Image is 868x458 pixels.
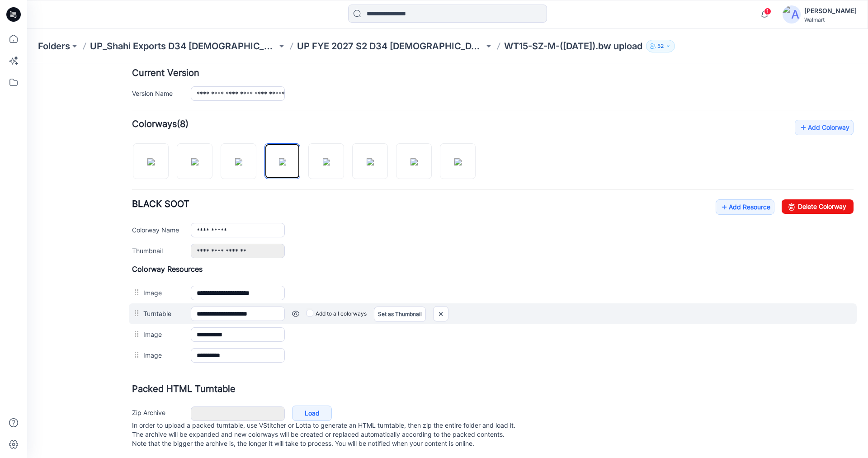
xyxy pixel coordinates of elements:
a: UP FYE 2027 S2 D34 [DEMOGRAPHIC_DATA] Woven Tops [297,40,484,52]
img: eyJhbGciOiJIUzI1NiIsImtpZCI6IjAiLCJzbHQiOiJzZXMiLCJ0eXAiOiJKV1QifQ.eyJkYXRhIjp7InR5cGUiOiJzdG9yYW... [120,95,127,102]
label: Image [116,266,155,276]
input: Add to all colorways [279,245,285,250]
p: In order to upload a packed turntable, use VStitcher or Lotta to generate an HTML turntable, then... [105,358,826,385]
img: eyJhbGciOiJIUzI1NiIsImtpZCI6IjAiLCJzbHQiOiJzZXMiLCJ0eXAiOiJKV1QifQ.eyJkYXRhIjp7InR5cGUiOiJzdG9yYW... [340,95,347,102]
label: Zip Archive [105,344,155,354]
div: Walmart [804,16,857,23]
label: Thumbnail [105,182,155,192]
a: Folders [38,40,70,52]
a: Add Resource [689,136,747,151]
img: eyJhbGciOiJIUzI1NiIsImtpZCI6IjAiLCJzbHQiOiJzZXMiLCJ0eXAiOiJKV1QifQ.eyJkYXRhIjp7InR5cGUiOiJzdG9yYW... [427,95,434,102]
img: avatar [783,5,801,24]
h4: Colorway Resources [105,201,826,210]
label: Image [116,224,155,234]
img: eyJhbGciOiJIUzI1NiIsImtpZCI6IjAiLCJzbHQiOiJzZXMiLCJ0eXAiOiJKV1QifQ.eyJkYXRhIjp7InR5cGUiOiJzdG9yYW... [164,95,171,102]
a: Load [265,342,305,358]
a: Set as Thumbnail [347,243,399,259]
a: Delete Colorway [755,136,826,151]
label: Image [116,287,155,297]
h4: Packed HTML Turntable [105,321,826,330]
label: Colorway Name [105,161,155,171]
p: WT15-SZ-M-([DATE]).bw upload [504,40,642,52]
img: close-btn.svg [406,243,421,258]
a: UP_Shahi Exports D34 [DEMOGRAPHIC_DATA] Tops [90,40,277,52]
span: 1 [764,8,771,15]
button: 52 [646,40,675,52]
label: Turntable [116,245,155,255]
img: eyJhbGciOiJIUzI1NiIsImtpZCI6IjAiLCJzbHQiOiJzZXMiLCJ0eXAiOiJKV1QifQ.eyJkYXRhIjp7InR5cGUiOiJzdG9yYW... [296,95,303,102]
div: [PERSON_NAME] [804,5,857,16]
img: eyJhbGciOiJIUzI1NiIsImtpZCI6IjAiLCJzbHQiOiJzZXMiLCJ0eXAiOiJKV1QifQ.eyJkYXRhIjp7InR5cGUiOiJzdG9yYW... [383,95,391,102]
iframe: To enrich screen reader interactions, please activate Accessibility in Grammarly extension settings [27,63,868,458]
span: BLACK SOOT [105,135,162,146]
img: eyJhbGciOiJIUzI1NiIsImtpZCI6IjAiLCJzbHQiOiJzZXMiLCJ0eXAiOiJKV1QifQ.eyJkYXRhIjp7InR5cGUiOiJzdG9yYW... [252,95,259,102]
p: 52 [657,41,664,51]
label: Add to all colorways [279,243,340,258]
img: eyJhbGciOiJIUzI1NiIsImtpZCI6IjAiLCJzbHQiOiJzZXMiLCJ0eXAiOiJKV1QifQ.eyJkYXRhIjp7InR5cGUiOiJzdG9yYW... [208,95,215,102]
